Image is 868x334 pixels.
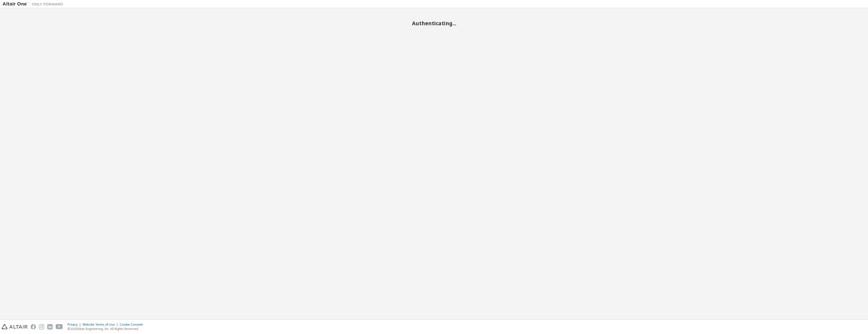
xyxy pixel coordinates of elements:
[2,324,28,329] img: altair_logo.svg
[47,324,53,329] img: linkedin.svg
[120,323,146,327] div: Cookie Consent
[56,324,63,329] img: youtube.svg
[3,20,865,27] h2: Authenticating...
[39,324,44,329] img: instagram.svg
[68,323,82,327] div: Privacy
[68,327,146,331] p: © 2025 Altair Engineering, Inc. All Rights Reserved.
[82,323,120,327] div: Website Terms of Use
[3,2,66,7] img: Altair One
[31,324,36,329] img: facebook.svg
